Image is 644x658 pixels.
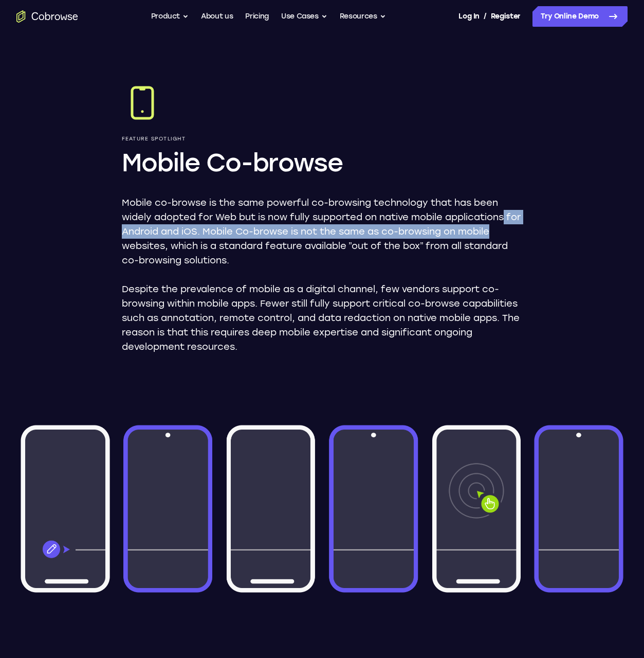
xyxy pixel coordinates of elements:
[245,6,269,27] a: Pricing
[16,10,78,23] a: Go to the home page
[151,6,189,27] button: Product
[281,6,327,27] button: Use Cases
[122,82,163,123] img: Mobile Co-browse
[340,6,386,27] button: Resources
[491,6,521,27] a: Register
[122,136,523,142] p: Feature Spotlight
[122,146,523,179] h1: Mobile Co-browse
[16,403,628,614] img: Window wireframes with cobrowse components
[532,6,628,27] a: Try Online Demo
[484,10,487,23] span: /
[458,6,479,27] a: Log In
[201,6,233,27] a: About us
[122,282,523,354] p: Despite the prevalence of mobile as a digital channel, few vendors support co-browsing within mob...
[122,195,523,268] p: Mobile co-browse is the same powerful co-browsing technology that has been widely adopted for Web...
